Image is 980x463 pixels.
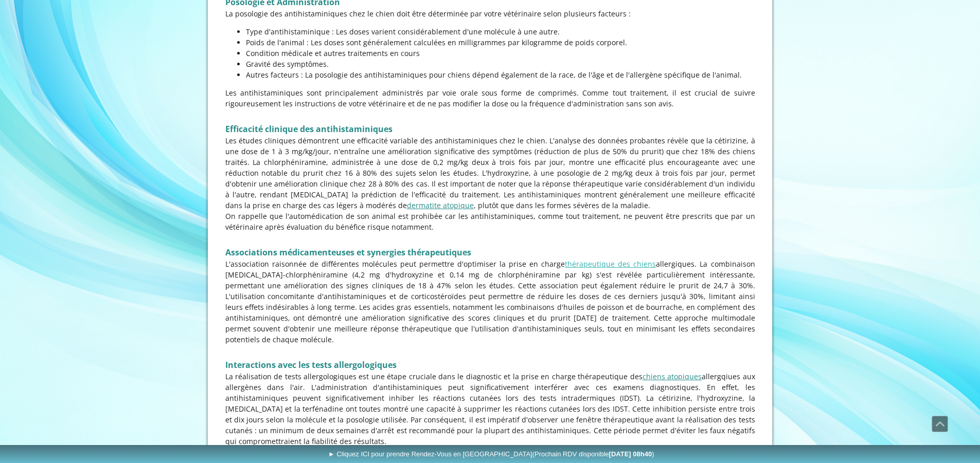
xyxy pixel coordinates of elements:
a: Défiler vers le haut [932,416,948,432]
a: dermatite atopique [407,200,474,210]
p: Les études cliniques démontrent une efficacité variable des antihistaminiques chez le chien. L'an... [225,135,755,211]
p: Les antihistaminiques sont principalement administrés par voie orale sous forme de comprimés. Com... [225,87,755,109]
p: Poids de l'animal : Les doses sont généralement calculées en milligrammes par kilogramme de poids... [246,37,755,48]
p: La réalisation de tests allergologiques est une étape cruciale dans le diagnostic et la prise en ... [225,371,755,447]
p: Gravité des symptômes. [246,59,755,69]
b: [DATE] 08h40 [609,450,652,458]
span: (Prochain RDV disponible ) [532,450,654,458]
a: thérapeutique des chiens [565,259,656,269]
span: ► Cliquez ICI pour prendre Rendez-Vous en [GEOGRAPHIC_DATA] [328,450,654,458]
strong: Efficacité clinique des antihistaminiques [225,123,393,135]
p: Type d'antihistaminique : Les doses varient considérablement d'une molécule à une autre. [246,26,755,37]
p: L'association raisonnée de différentes molécules peut permettre d'optimiser la prise en charge al... [225,258,755,345]
p: On rappelle que l'automédication de son animal est prohibée car les antihistaminiques, comme tout... [225,211,755,232]
p: La posologie des antihistaminiques chez le chien doit être déterminée par votre vétérinaire selon... [225,8,755,19]
p: Autres facteurs : La posologie des antihistaminiques pour chiens dépend également de la race, de ... [246,69,755,80]
p: Condition médicale et autres traitements en cours [246,48,755,59]
strong: Associations médicamenteuses et synergies thérapeutiques [225,247,471,258]
a: chiens atopiques [643,372,702,381]
span: Défiler vers le haut [932,416,948,432]
strong: Interactions avec les tests allergologiques [225,359,397,371]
